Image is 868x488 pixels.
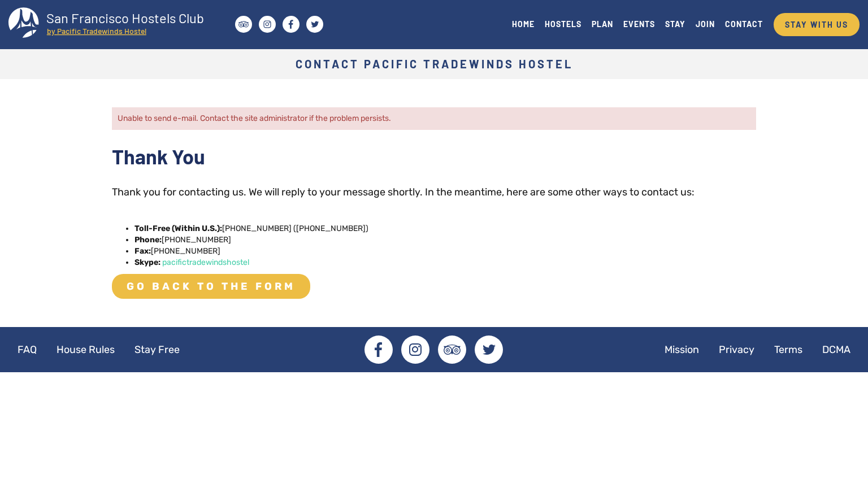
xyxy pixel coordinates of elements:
b: Skype: [134,258,160,267]
h1: Thank You [112,144,756,168]
tspan: San Francisco Hostels Club [46,10,204,26]
li: [PHONE_NUMBER] [134,234,756,246]
a: EVENTS [618,16,660,32]
b: Toll-Free (Within U.S.): [134,224,222,233]
li: [PHONE_NUMBER] [134,246,756,257]
a: STAY [660,16,691,32]
a: Terms [765,335,811,364]
a: HOME [507,16,540,32]
a: CONTACT [720,16,768,32]
a: Twitter [475,335,503,364]
p: Thank you for contacting us. We will reply to your message shortly. In the meantime, here are som... [112,185,756,200]
b: Phone: [134,235,162,245]
a: Go back to the form [112,274,310,299]
a: JOIN [691,16,720,32]
a: Stay Free [125,335,189,364]
a: Tripadvisor [438,335,466,364]
a: Mission [656,335,708,364]
a: PLAN [587,16,618,32]
a: DCMA [813,335,860,364]
a: Instagram [401,335,429,364]
div: Unable to send e-mail. Contact the site administrator if the problem persists. [112,107,756,130]
a: FAQ [8,335,46,364]
a: Facebook [364,335,393,364]
a: pacifictradewindshostel [162,258,249,267]
a: Privacy [710,335,763,364]
b: Fax: [134,246,151,256]
a: San Francisco Hostels Club by Pacific Tradewinds Hostel [8,7,215,41]
a: House Rules [47,335,124,364]
a: HOSTELS [540,16,587,32]
li: [PHONE_NUMBER] ([PHONE_NUMBER]) [134,223,756,234]
a: STAY WITH US [774,13,860,36]
tspan: by Pacific Tradewinds Hostel [47,26,146,36]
